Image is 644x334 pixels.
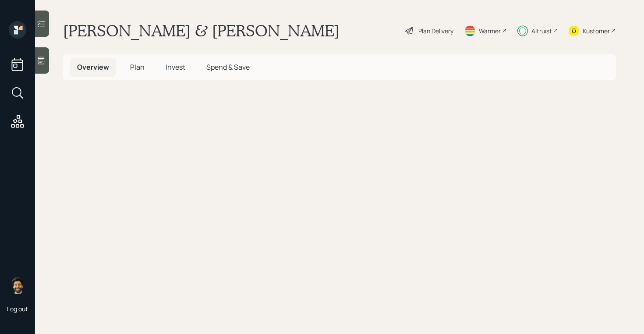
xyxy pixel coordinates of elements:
[166,62,185,72] span: Invest
[418,26,453,36] div: Plan Delivery
[9,277,26,294] img: eric-schwartz-headshot.png
[63,21,340,40] h1: [PERSON_NAME] & [PERSON_NAME]
[77,62,109,72] span: Overview
[7,305,28,313] div: Log out
[479,26,501,36] div: Warmer
[583,26,610,36] div: Kustomer
[130,62,145,72] span: Plan
[206,62,250,72] span: Spend & Save
[531,26,552,36] div: Altruist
